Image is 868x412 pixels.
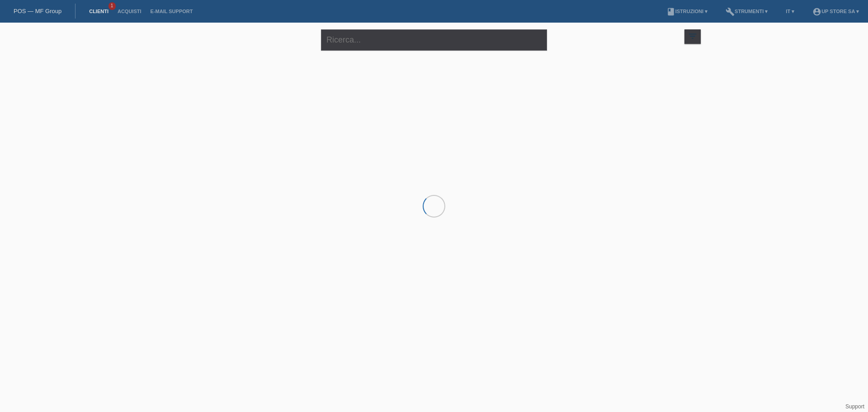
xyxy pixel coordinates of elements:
a: bookIstruzioni ▾ [662,9,712,14]
a: IT ▾ [781,9,799,14]
a: Acquisti [113,9,146,14]
i: filter_list [688,31,698,41]
i: book [666,7,675,16]
a: POS — MF Group [14,8,61,14]
a: E-mail Support [146,9,198,14]
a: account_circleUp Store SA ▾ [808,9,863,14]
span: 1 [108,2,116,10]
i: build [726,7,735,16]
a: buildStrumenti ▾ [721,9,772,14]
a: Clienti [85,9,113,14]
input: Ricerca... [321,29,547,51]
i: account_circle [812,7,821,16]
a: Support [845,403,864,410]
